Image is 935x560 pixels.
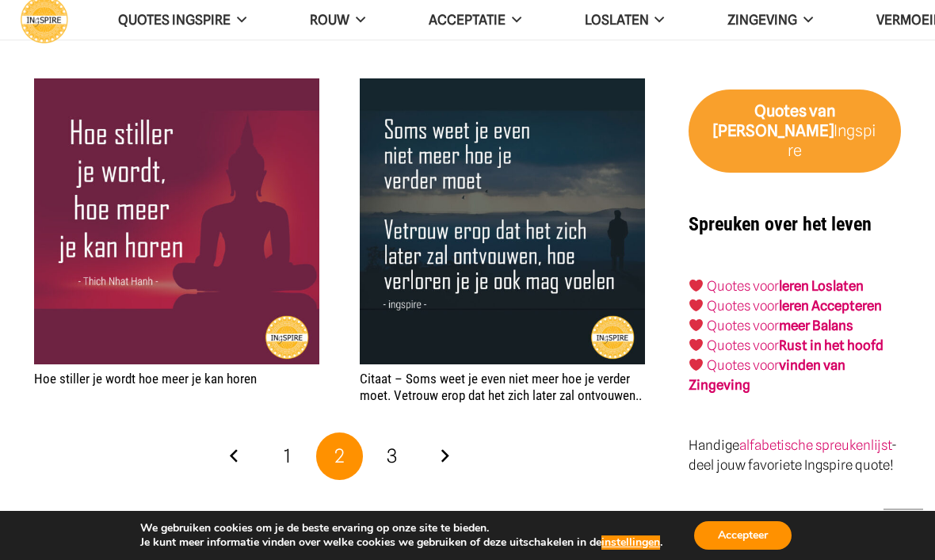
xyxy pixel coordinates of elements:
[334,444,345,467] span: 2
[689,213,872,235] strong: Spreuken over het leven
[707,278,779,294] a: Quotes voor
[713,101,836,140] strong: van [PERSON_NAME]
[779,337,883,353] strong: Rust in het hoofd
[779,278,864,294] a: leren Loslaten
[316,432,364,480] span: Pagina 2
[34,371,257,387] a: Hoe stiller je wordt hoe meer je kan horen
[284,444,291,467] span: 1
[689,279,703,292] img: ❤
[310,12,349,28] span: ROUW
[739,437,891,453] a: alfabetische spreukenlijst
[754,101,807,120] strong: Quotes
[368,432,416,480] a: Pagina 3
[689,90,901,173] a: Quotes van [PERSON_NAME]Ingspire
[34,78,319,364] img: Thich Nhat Hanh citaat - Hoe stiller je wordt, hoe meer je kan horen | meditatie quote ingspire.n
[140,535,662,550] p: Je kunt meer informatie vinden over welke cookies we gebruiken of deze uitschakelen in de .
[727,12,797,28] span: Zingeving
[707,298,779,314] a: Quotes voor
[707,337,883,353] a: Quotes voorRust in het hoofd
[585,12,649,28] span: Loslaten
[360,78,645,364] img: Citaat inge: Soms weet je even niet meer hoe je verder moet. Vertrouw erop dat het zich later zal...
[689,299,703,312] img: ❤
[689,358,703,371] img: ❤
[140,521,662,535] p: We gebruiken cookies om je de beste ervaring op onze site te bieden.
[263,432,311,480] a: Pagina 1
[387,444,397,467] span: 3
[429,12,506,28] span: Acceptatie
[360,371,642,402] a: Citaat – Soms weet je even niet meer hoe je verder moet. Vetrouw erop dat het zich later zal ontv...
[689,338,703,352] img: ❤
[707,318,853,333] a: Quotes voormeer Balans
[779,298,882,314] a: leren Accepteren
[34,80,319,96] a: Hoe stiller je wordt hoe meer je kan horen
[689,318,703,332] img: ❤
[689,357,845,393] a: Quotes voorvinden van Zingeving
[689,436,901,475] p: Handige - deel jouw favoriete Ingspire quote!
[360,80,645,96] a: Citaat – Soms weet je even niet meer hoe je verder moet. Vetrouw erop dat het zich later zal ontv...
[601,535,660,550] button: instellingen
[779,318,853,333] strong: meer Balans
[118,12,231,28] span: QUOTES INGSPIRE
[883,509,923,548] a: Terug naar top
[694,521,792,550] button: Accepteer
